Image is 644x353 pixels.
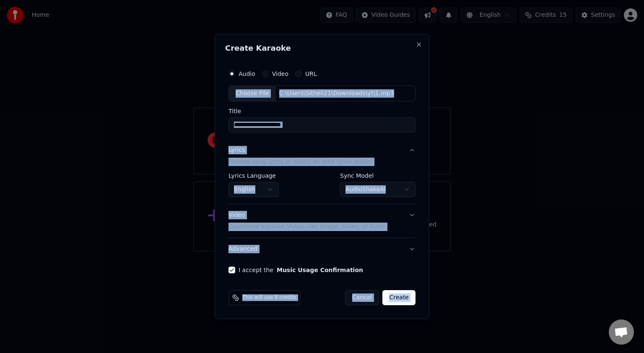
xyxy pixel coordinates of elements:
[229,86,276,101] div: Choose File
[229,211,385,231] div: Video
[229,158,372,166] p: Provide song lyrics or select an auto lyrics model
[229,139,415,173] button: LyricsProvide song lyrics or select an auto lyrics model
[229,146,245,154] div: Lyrics
[239,267,363,273] label: I accept the
[239,71,255,77] label: Audio
[276,89,397,98] div: C:\Users\Sitheli21\Downloads\yt\1.mp3
[229,223,385,231] p: Customize Karaoke Video: Use Image, Video, or Color
[272,71,288,77] label: Video
[242,294,296,301] span: This will use 8 credits
[305,71,317,77] label: URL
[229,173,279,179] label: Lyrics Language
[229,108,415,114] label: Title
[345,290,379,305] button: Cancel
[382,290,415,305] button: Create
[340,173,415,179] label: Sync Model
[229,204,415,238] button: VideoCustomize Karaoke Video: Use Image, Video, or Color
[229,238,415,260] button: Advanced
[229,173,415,204] div: LyricsProvide song lyrics or select an auto lyrics model
[277,267,363,273] button: I accept the
[225,44,419,52] h2: Create Karaoke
